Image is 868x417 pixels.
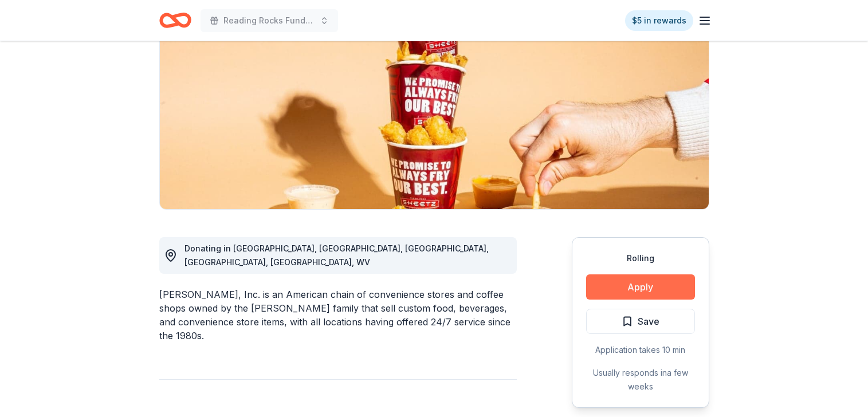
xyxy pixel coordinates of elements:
[159,288,517,343] div: [PERSON_NAME], Inc. is an American chain of convenience stores and coffee shops owned by the [PER...
[586,343,695,357] div: Application takes 10 min
[586,309,695,334] button: Save
[223,14,315,27] span: Reading Rocks Fundraiser
[638,314,659,329] span: Save
[159,7,191,34] a: Home
[625,10,693,31] a: $5 in rewards
[586,251,695,265] div: Rolling
[586,366,695,394] div: Usually responds in a few weeks
[184,243,489,267] span: Donating in [GEOGRAPHIC_DATA], [GEOGRAPHIC_DATA], [GEOGRAPHIC_DATA], [GEOGRAPHIC_DATA], [GEOGRAPH...
[586,274,695,300] button: Apply
[201,9,338,32] button: Reading Rocks Fundraiser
